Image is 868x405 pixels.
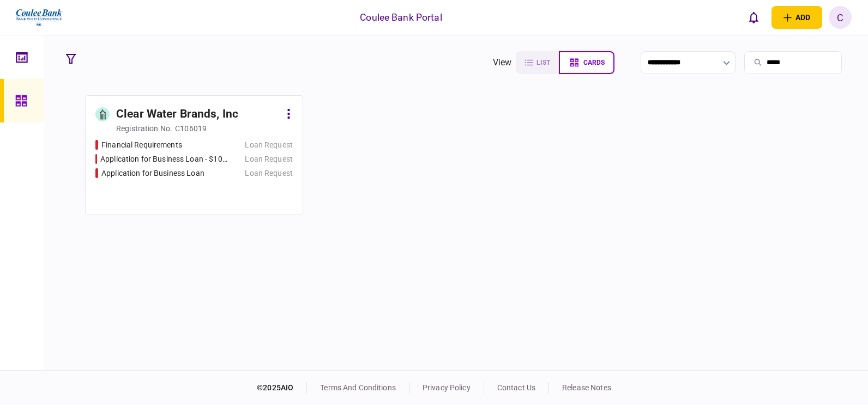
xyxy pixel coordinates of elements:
[257,382,307,394] div: © 2025 AIO
[562,383,611,392] a: release notes
[537,59,550,66] span: list
[320,383,396,392] a: terms and conditions
[360,10,442,24] div: Coulee Bank Portal
[15,4,63,31] img: client company logo
[101,168,204,179] div: Application for Business Loan
[771,6,822,29] button: open adding identity options
[116,123,172,134] div: registration no.
[245,139,293,151] div: Loan Request
[493,56,512,69] div: view
[742,6,765,29] button: open notifications list
[583,59,605,66] span: cards
[85,95,303,215] a: Clear Water Brands, Incregistration no.C106019Financial RequirementsLoan RequestApplication for B...
[175,123,207,134] div: C106019
[245,168,293,179] div: Loan Request
[559,51,614,74] button: cards
[497,383,535,392] a: contact us
[423,383,471,392] a: privacy policy
[100,154,228,165] div: Application for Business Loan - $100,000 for working capital
[116,106,238,123] div: Clear Water Brands, Inc
[245,154,293,165] div: Loan Request
[829,6,852,29] button: C
[516,51,559,74] button: list
[101,139,182,151] div: Financial Requirements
